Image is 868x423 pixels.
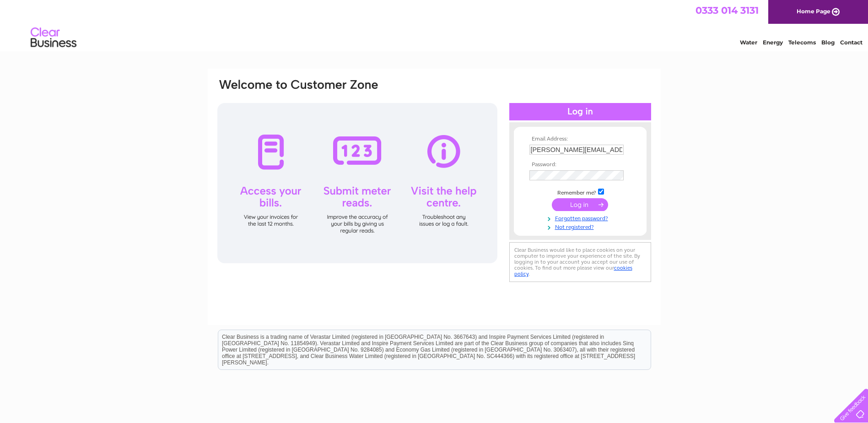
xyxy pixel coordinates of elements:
[840,39,863,46] a: Contact
[529,222,633,231] a: Not registered?
[788,39,816,46] a: Telecoms
[763,39,783,46] a: Energy
[821,39,835,46] a: Blog
[527,162,633,168] th: Password:
[218,5,651,44] div: Clear Business is a trading name of Verastar Limited (registered in [GEOGRAPHIC_DATA] No. 3667643...
[529,213,633,222] a: Forgotten password?
[527,187,633,196] td: Remember me?
[552,198,608,211] input: Submit
[514,265,632,277] a: cookies policy
[527,136,633,142] th: Email Address:
[509,242,651,282] div: Clear Business would like to place cookies on your computer to improve your experience of the sit...
[30,24,77,52] img: logo.png
[740,39,757,46] a: Water
[695,5,759,16] a: 0333 014 3131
